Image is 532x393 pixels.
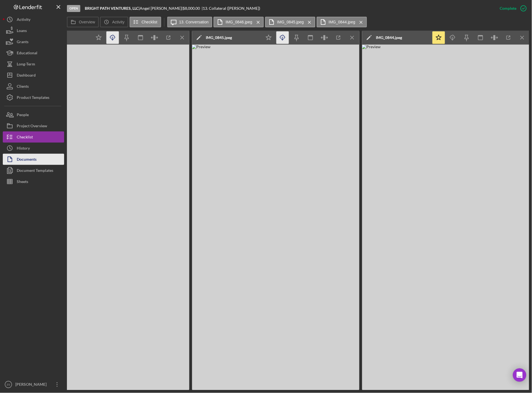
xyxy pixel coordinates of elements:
button: IMG_0844.jpeg [317,17,367,27]
div: Activity [17,14,30,26]
label: Checklist [142,20,158,24]
div: Clients [17,81,29,93]
div: Loans [17,25,27,38]
label: Overview [79,20,95,24]
button: Checklist [130,17,161,27]
text: ZS [7,383,10,386]
div: Open [67,5,80,12]
button: Activity [100,17,128,27]
button: Sheets [3,176,64,187]
button: Checklist [3,131,64,143]
div: | 13. Collateral ([PERSON_NAME]) [202,6,260,11]
div: People [17,109,29,122]
b: BRIGHT PATH VENTURES, LLC [85,6,139,11]
div: Product Templates [17,92,49,104]
button: Clients [3,81,64,92]
img: Preview [192,45,359,390]
div: Dashboard [17,70,36,82]
div: Educational [17,47,37,60]
button: Document Templates [3,165,64,176]
div: Open Intercom Messenger [513,368,526,382]
img: Preview [22,45,189,390]
button: Documents [3,154,64,165]
div: IMG_0844.jpeg [376,35,402,40]
div: Project Overview [17,120,47,133]
div: Long-Term [17,58,35,71]
div: [PERSON_NAME] [14,379,50,392]
button: People [3,109,64,120]
button: Long-Term [3,58,64,70]
div: History [17,143,30,155]
label: IMG_0845.jpeg [277,20,304,24]
button: IMG_0846.jpeg [214,17,264,27]
div: Angel [PERSON_NAME] | [140,6,183,11]
button: Overview [67,17,99,27]
div: Grants [17,36,28,49]
button: Grants [3,36,64,47]
div: | [85,6,140,11]
label: IMG_0846.jpeg [226,20,252,24]
button: Dashboard [3,70,64,81]
label: Activity [112,20,124,24]
div: IMG_0845.jpeg [206,35,232,40]
div: $8,000.00 [183,6,202,11]
div: Complete [500,3,517,14]
button: Loans [3,25,64,36]
div: Documents [17,154,37,166]
img: Preview [362,45,529,390]
button: IMG_0845.jpeg [265,17,315,27]
button: Complete [494,3,529,14]
button: 13. Conversation [167,17,212,27]
button: History [3,143,64,154]
label: IMG_0844.jpeg [329,20,356,24]
button: Educational [3,47,64,58]
div: Sheets [17,176,28,189]
div: Checklist [17,131,33,144]
button: Project Overview [3,120,64,131]
button: Activity [3,14,64,25]
label: 13. Conversation [179,20,209,24]
div: Document Templates [17,165,53,177]
button: Product Templates [3,92,64,103]
button: ZS[PERSON_NAME] [3,379,64,390]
